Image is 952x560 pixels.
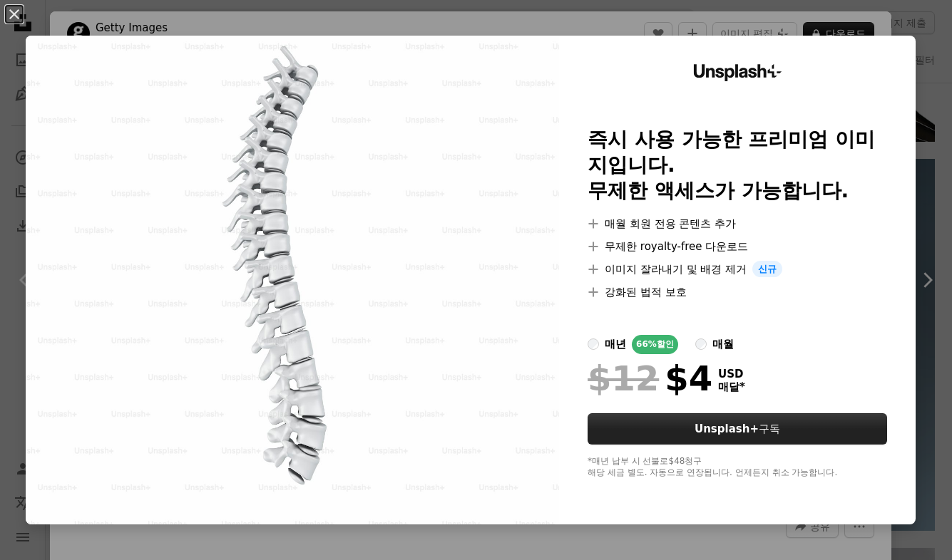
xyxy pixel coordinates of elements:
[588,413,887,445] button: Unsplash+구독
[588,127,887,204] h2: 즉시 사용 가능한 프리미엄 이미지입니다. 무제한 액세스가 가능합니다.
[588,284,887,301] li: 강화된 법적 보호
[588,215,887,232] li: 매월 회원 전용 콘텐츠 추가
[712,336,734,353] div: 매월
[588,456,887,479] div: *매년 납부 시 선불로 $48 청구 해당 세금 별도. 자동으로 연장됩니다. 언제든지 취소 가능합니다.
[588,261,887,278] li: 이미지 잘라내기 및 배경 제거
[752,261,782,278] span: 신규
[588,360,659,397] span: $12
[605,336,626,353] div: 매년
[588,238,887,255] li: 무제한 royalty-free 다운로드
[588,360,712,397] div: $4
[695,338,707,350] input: 매월
[718,368,745,380] span: USD
[695,422,759,435] strong: Unsplash+
[588,338,599,350] input: 매년66%할인
[632,335,678,354] div: 66% 할인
